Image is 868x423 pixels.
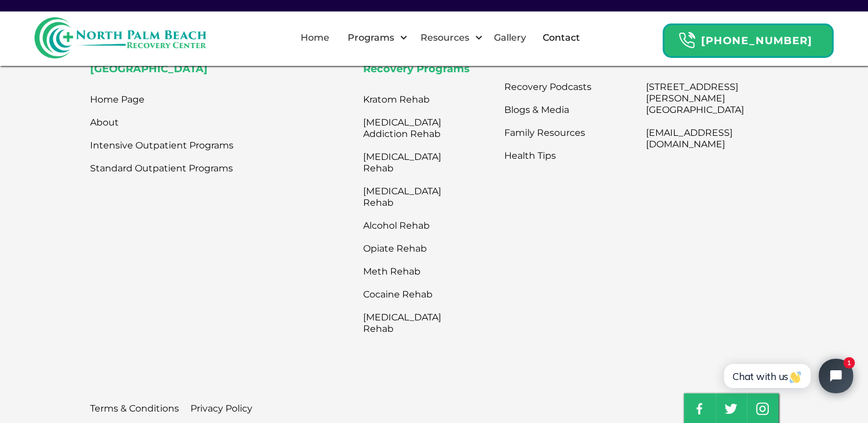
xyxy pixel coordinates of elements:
[504,76,591,99] a: Recovery Podcasts
[90,134,233,157] a: Intensive Outpatient Programs
[363,283,461,306] a: Cocaine Rehab
[363,111,461,146] a: [MEDICAL_DATA] Addiction Rehab
[410,19,485,56] div: Resources
[417,31,472,45] div: Resources
[190,397,252,420] a: Privacy Policy
[504,122,585,144] a: Family Resources
[90,397,179,420] a: Terms & Conditions
[337,19,410,56] div: Programs
[363,88,461,111] a: Kratom Rehab
[363,214,461,237] a: Alcohol Rehab
[363,306,461,340] a: [MEDICAL_DATA] Rehab
[294,19,336,56] a: Home
[363,260,461,283] a: Meth Rehab
[90,88,145,111] a: Home Page
[487,19,533,56] a: Gallery
[646,122,744,156] a: [EMAIL_ADDRESS][DOMAIN_NAME]
[344,31,396,45] div: Programs
[504,99,569,122] a: Blogs & Media
[363,146,461,180] a: [MEDICAL_DATA] Rehab
[536,19,587,56] a: Contact
[711,349,863,403] iframe: Tidio Chat
[90,157,233,180] a: Standard Outpatient Programs
[678,32,695,49] img: Header Calendar Icons
[363,180,461,214] a: [MEDICAL_DATA] Rehab
[701,34,812,47] strong: [PHONE_NUMBER]
[90,111,119,134] a: About
[663,18,834,58] a: Header Calendar Icons[PHONE_NUMBER]
[363,237,461,260] a: Opiate Rehab
[504,144,556,167] a: Health Tips
[646,76,744,122] a: [STREET_ADDRESS][PERSON_NAME][GEOGRAPHIC_DATA]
